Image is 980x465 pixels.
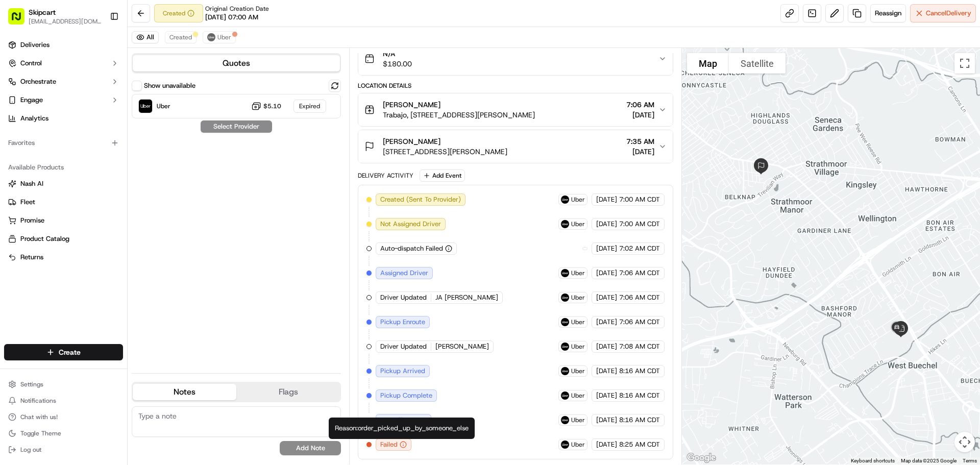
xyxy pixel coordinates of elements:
span: [DATE] [596,415,617,425]
span: Returns [20,253,43,262]
span: [PERSON_NAME] [435,342,489,351]
div: We're available if you need us! [35,108,129,116]
span: $180.00 [383,59,412,69]
div: Favorites [4,135,123,151]
div: Delivery Activity [358,172,413,180]
button: N/A$180.00 [358,42,672,75]
button: Log out [4,443,123,457]
span: [DATE] [596,293,617,302]
span: Assigned Driver [380,268,428,278]
img: uber-new-logo.jpeg [561,293,569,302]
button: [PERSON_NAME]Trabajo, [STREET_ADDRESS][PERSON_NAME]7:06 AM[DATE] [358,93,672,126]
button: Orchestrate [4,74,123,90]
span: [DATE] [596,391,617,400]
button: Notes [133,384,236,400]
button: [EMAIL_ADDRESS][DOMAIN_NAME] [29,17,102,26]
button: Create [4,344,123,360]
div: Expired [293,100,326,113]
span: Driver Updated [380,342,427,351]
span: Uber [571,391,585,400]
span: Knowledge Base [20,148,78,158]
a: Nash AI [8,179,119,188]
button: Skipcart[EMAIL_ADDRESS][DOMAIN_NAME] [4,4,106,29]
img: uber-new-logo.jpeg [561,367,569,375]
span: Pickup Enroute [380,317,425,327]
span: Cancel Delivery [926,9,971,18]
span: Chat with us! [20,413,58,421]
span: Product Catalog [20,234,69,243]
span: [DATE] 07:00 AM [205,13,258,22]
a: Promise [8,216,119,225]
span: 7:06 AM CDT [619,293,660,302]
span: Reassign [875,9,901,18]
span: Uber [571,269,585,277]
a: Deliveries [4,37,123,53]
span: Trabajo, [STREET_ADDRESS][PERSON_NAME] [383,110,535,120]
a: Fleet [8,198,119,207]
span: 8:16 AM CDT [619,391,660,400]
button: Map camera controls [954,432,975,452]
span: [DATE] [596,440,617,449]
span: 7:06 AM CDT [619,268,660,278]
span: 7:00 AM CDT [619,195,660,204]
a: Terms (opens in new tab) [963,458,977,463]
span: Map data ©2025 Google [901,458,957,463]
span: [PERSON_NAME] [383,136,440,146]
span: API Documentation [96,148,164,158]
p: Welcome 👋 [10,41,186,57]
a: Analytics [4,110,123,127]
a: 💻API Documentation [82,144,168,162]
span: JA [PERSON_NAME] [435,293,498,302]
span: Analytics [20,114,48,123]
button: Fleet [4,194,123,210]
span: Engage [20,95,43,105]
span: Uber [571,342,585,351]
button: Quotes [133,55,340,71]
div: Reason: order_picked_up_by_someone_else [329,418,475,439]
span: Uber [571,318,585,326]
span: 7:00 AM CDT [619,219,660,229]
span: Orchestrate [20,77,56,86]
span: Uber [571,195,585,204]
img: uber-new-logo.jpeg [561,391,569,400]
span: Not Assigned Driver [380,219,441,229]
span: Control [20,59,42,68]
span: Auto-dispatch Failed [380,244,443,253]
span: Notifications [20,397,56,405]
a: Product Catalog [8,234,119,243]
img: uber-new-logo.jpeg [561,342,569,351]
button: Created [165,31,197,43]
span: Settings [20,380,43,388]
span: 8:25 AM CDT [619,440,660,449]
a: 📗Knowledge Base [6,144,82,162]
span: [DATE] [596,244,617,253]
button: Add Event [420,169,465,182]
button: Returns [4,249,123,265]
button: Created [154,4,203,22]
span: [DATE] [596,342,617,351]
span: N/A [383,48,412,59]
button: Product Catalog [4,231,123,247]
span: 8:16 AM CDT [619,415,660,425]
button: Skipcart [29,7,56,17]
button: Nash AI [4,176,123,192]
span: Create [59,347,81,357]
span: Dropoff Enroute [380,415,427,425]
span: Original Creation Date [205,5,269,13]
span: Uber [571,367,585,375]
div: Location Details [358,82,673,90]
img: uber-new-logo.jpeg [561,440,569,449]
button: CancelDelivery [910,4,976,22]
span: [STREET_ADDRESS][PERSON_NAME] [383,146,507,157]
button: Notifications [4,394,123,408]
div: Start new chat [35,97,167,108]
span: Uber [571,293,585,302]
span: [DATE] [626,110,654,120]
span: [DATE] [596,366,617,376]
button: Start new chat [174,101,186,113]
span: Log out [20,446,41,454]
button: Show satellite imagery [729,53,786,74]
img: uber-new-logo.jpeg [561,195,569,204]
